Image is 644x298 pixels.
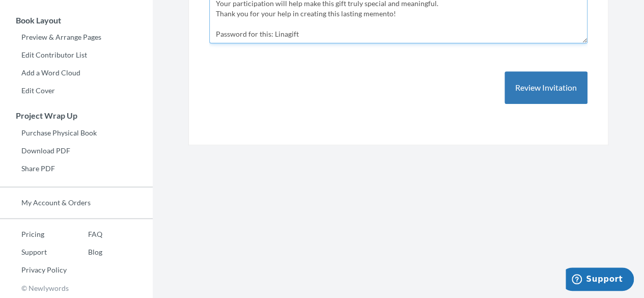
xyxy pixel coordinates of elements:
[67,245,102,260] a: Blog
[1,16,153,25] h3: Book Layout
[505,71,587,104] button: Review Invitation
[1,111,153,120] h3: Project Wrap Up
[67,227,102,242] a: FAQ
[566,267,634,293] iframe: Opens a widget where you can chat to one of our agents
